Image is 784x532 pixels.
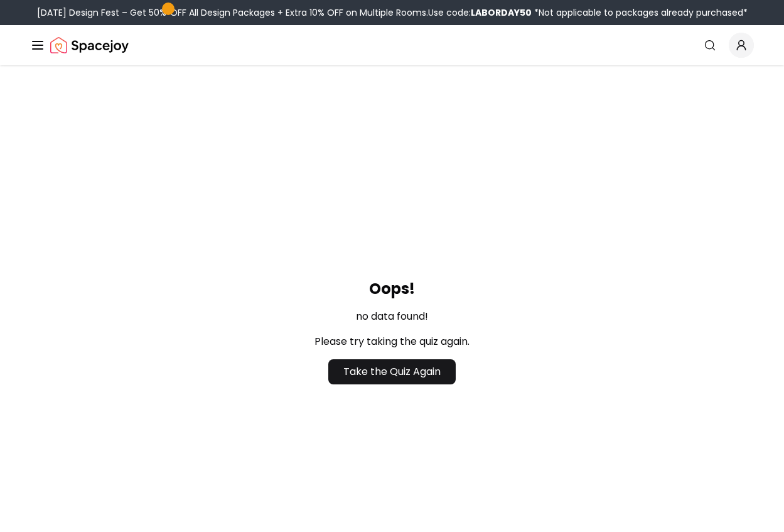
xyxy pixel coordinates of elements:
[30,25,754,65] nav: Global
[314,334,470,349] p: Please try taking the quiz again.
[532,6,748,19] span: *Not applicable to packages already purchased*
[428,6,532,19] span: Use code:
[314,309,470,324] p: no data found!
[50,33,129,58] img: Spacejoy Logo
[328,359,456,384] a: Take the Quiz Again
[314,279,470,299] h1: Oops!
[50,33,129,58] a: Spacejoy
[471,6,532,19] b: LABORDAY50
[37,6,748,19] div: [DATE] Design Fest – Get 50% OFF All Design Packages + Extra 10% OFF on Multiple Rooms.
